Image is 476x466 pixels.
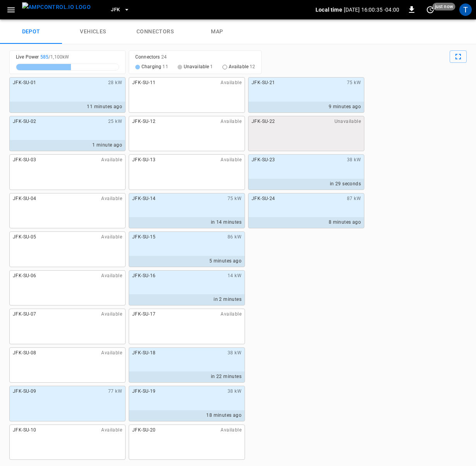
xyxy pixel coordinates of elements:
span: in 14 minutes [211,219,241,226]
span: 5 minutes ago [209,257,241,265]
a: JFK-SU-0225 kW1 minute ago [9,116,126,151]
span: Available [221,156,241,164]
span: in 22 minutes [211,373,241,381]
span: Available [101,311,122,318]
span: Available [101,195,122,203]
a: JFK-SU-05Available [9,231,126,267]
a: JFK-SU-0128 kW11 minutes ago [9,77,126,112]
span: JFK-SU-09 [13,388,36,395]
span: JFK-SU-19 [132,388,156,395]
span: JFK-SU-16 [132,272,156,280]
a: JFK-SU-06Available [9,270,126,305]
span: 38 kW [228,388,241,395]
span: Available [101,233,122,241]
span: Available [221,311,241,318]
button: set refresh interval [424,3,436,16]
span: 14 kW [228,272,241,280]
span: JFK-SU-13 [132,156,156,164]
span: JFK-SU-20 [132,426,156,434]
span: 77 kW [108,388,122,395]
a: JFK-SU-22Unavailable [248,116,364,151]
span: JFK-SU-14 [132,195,156,203]
span: 75 kW [228,195,241,203]
span: Available [101,349,122,357]
a: JFK-SU-1614 kWin 2 minutes [129,270,245,305]
span: 87 kW [347,195,361,203]
span: JFK-SU-06 [13,272,36,280]
span: 28 kW [108,79,122,87]
span: Available [221,79,241,87]
a: JFK-SU-1586 kW5 minutes ago [129,231,245,267]
a: JFK-SU-2175 kW9 minutes ago [248,77,364,112]
img: ampcontrol.io logo [22,2,91,12]
a: JFK-SU-04Available [9,193,126,228]
div: profile-icon [459,3,472,16]
span: 585 [40,54,48,60]
span: just now [433,3,455,10]
a: JFK-SU-1475 kWin 14 minutes [129,193,245,228]
span: 9 minutes ago [329,103,361,111]
span: JFK-SU-18 [132,349,156,357]
a: JFK-SU-11Available [129,77,245,112]
span: JFK-SU-15 [132,233,156,241]
span: 11 [162,64,168,69]
span: Available [229,64,255,70]
span: JFK-SU-04 [13,195,36,203]
span: JFK-SU-12 [132,118,156,126]
span: Charging [141,64,168,70]
span: JFK-SU-08 [13,349,36,357]
a: JFK-SU-03Available [9,154,126,190]
span: JFK-SU-01 [13,79,36,87]
a: JFK-SU-10Available [9,425,126,460]
a: JFK-SU-07Available [9,309,126,344]
p: Local time [316,6,342,14]
span: 1 minute ago [92,142,122,149]
span: Available [221,118,241,126]
a: JFK-SU-2338 kWin 29 seconds [248,154,364,190]
span: in 2 minutes [214,296,241,304]
span: in 29 seconds [330,180,361,188]
span: 11 minutes ago [87,103,122,111]
a: map [186,19,248,44]
span: JFK-SU-11 [132,79,156,87]
p: [DATE] 16:00:35 -04:00 [344,6,399,14]
span: JFK-SU-17 [132,311,156,318]
span: JFK-SU-03 [13,156,36,164]
span: JFK-SU-05 [13,233,36,241]
span: / 1,100 kW [48,54,69,60]
span: 38 kW [228,349,241,357]
span: 86 kW [228,233,241,241]
span: JFK-SU-22 [252,118,275,126]
span: 1 [210,64,213,69]
span: Available [221,426,241,434]
span: 8 minutes ago [329,219,361,226]
span: 24 [161,54,167,60]
span: 38 kW [347,156,361,164]
a: JFK-SU-1838 kWin 22 minutes [129,347,245,383]
span: JFK [111,5,120,14]
span: 25 kW [108,118,122,126]
a: JFK-SU-12Available [129,116,245,151]
a: JFK-SU-1938 kW18 minutes ago [129,386,245,421]
a: JFK-SU-0977 kW [9,386,126,421]
span: JFK-SU-10 [13,426,36,434]
button: Full Screen [450,50,467,63]
span: JFK-SU-02 [13,118,36,126]
a: JFK-SU-17Available [129,309,245,344]
span: Available [101,426,122,434]
button: JFK [108,2,133,17]
span: Unavailable [184,64,213,70]
a: vehicles [62,19,124,44]
a: JFK-SU-20Available [129,425,245,460]
div: Live Power [16,54,119,60]
span: Unavailable [335,118,361,126]
span: Available [101,156,122,164]
span: 75 kW [347,79,361,87]
span: 12 [250,64,255,69]
a: connectors [124,19,186,44]
span: JFK-SU-07 [13,311,36,318]
span: Available [101,272,122,280]
a: JFK-SU-2487 kW8 minutes ago [248,193,364,228]
a: JFK-SU-08Available [9,347,126,383]
span: JFK-SU-21 [252,79,275,87]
